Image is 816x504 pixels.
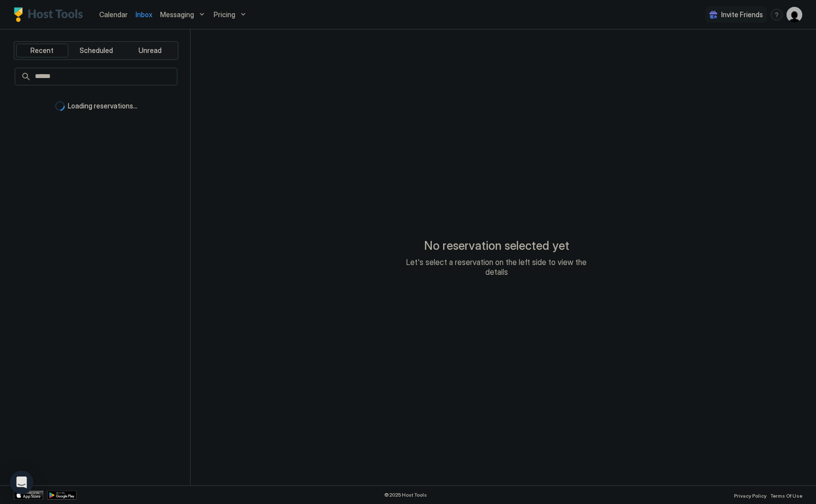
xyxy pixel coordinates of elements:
span: Scheduled [80,46,113,55]
span: Privacy Policy [734,493,766,499]
a: Google Play Store [47,491,77,500]
div: User profile [787,7,802,23]
span: No reservation selected yet [424,239,569,253]
input: Input Field [31,68,177,85]
a: Host Tools Logo [14,7,87,22]
span: Invite Friends [721,10,763,19]
span: Let's select a reservation on the left side to view the details [398,257,595,277]
button: Recent [16,44,68,57]
span: © 2025 Host Tools [384,492,427,498]
span: Terms Of Use [770,493,802,499]
span: Recent [30,46,54,55]
span: Loading reservations... [68,102,138,110]
a: Calendar [99,9,128,20]
a: App Store [14,491,43,500]
span: Pricing [214,10,235,19]
button: Scheduled [70,44,122,57]
div: loading [55,101,65,111]
a: Inbox [136,9,152,20]
a: Terms Of Use [770,490,802,500]
span: Inbox [136,10,152,19]
span: Unread [139,46,162,55]
span: Messaging [160,10,194,19]
button: Unread [124,44,176,57]
div: menu [771,9,783,21]
div: tab-group [14,41,178,60]
div: Open Intercom Messenger [10,471,33,494]
a: Privacy Policy [734,490,766,500]
span: Calendar [99,10,128,19]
